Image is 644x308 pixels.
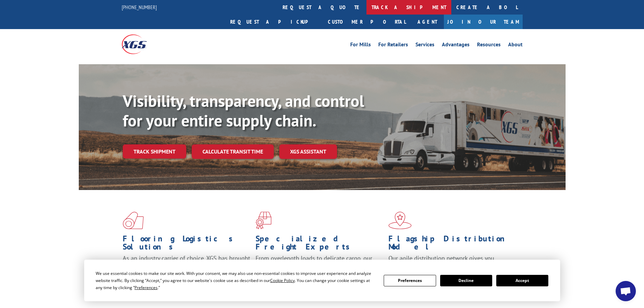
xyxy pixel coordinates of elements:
[122,4,157,10] a: [PHONE_NUMBER]
[350,42,371,49] a: For Mills
[256,235,383,254] h1: Specialized Freight Experts
[442,42,470,49] a: Advantages
[270,278,295,283] span: Cookie Policy
[123,235,251,254] h1: Flooring Logistics Solutions
[388,212,412,229] img: xgs-icon-flagship-distribution-model-red
[256,212,271,229] img: xgs-icon-focused-on-flooring-red
[279,144,337,159] a: XGS ASSISTANT
[378,42,408,49] a: For Retailers
[496,275,548,286] button: Accept
[616,281,636,301] div: Open chat
[440,275,492,286] button: Decline
[388,254,513,270] span: Our agile distribution network gives you nationwide inventory management on demand.
[411,15,444,29] a: Agent
[415,42,434,49] a: Services
[444,15,523,29] a: Join Our Team
[508,42,523,49] a: About
[323,15,411,29] a: Customer Portal
[256,254,383,284] p: From overlength loads to delicate cargo, our experienced staff knows the best way to move your fr...
[135,285,158,290] span: Preferences
[123,90,364,131] b: Visibility, transparency, and control for your entire supply chain.
[384,275,436,286] button: Preferences
[123,254,250,278] span: As an industry carrier of choice, XGS has brought innovation and dedication to flooring logistics...
[192,144,274,159] a: Calculate transit time
[96,270,376,291] div: We use essential cookies to make our site work. With your consent, we may also use non-essential ...
[225,15,323,29] a: Request a pickup
[84,260,560,301] div: Cookie Consent Prompt
[123,212,144,229] img: xgs-icon-total-supply-chain-intelligence-red
[477,42,501,49] a: Resources
[388,235,516,254] h1: Flagship Distribution Model
[123,144,186,159] a: Track shipment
